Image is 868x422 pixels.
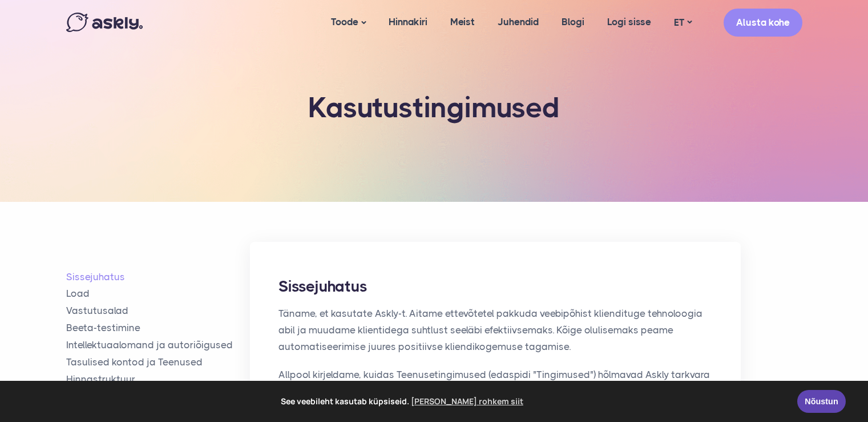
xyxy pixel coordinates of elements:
a: Intellektuaalomand ja autoriõigused [66,339,251,352]
h1: Kasutustingimused [255,91,614,125]
p: Allpool kirjeldame, kuidas Teenusetingimused (edaspidi "Tingimused") hõlmavad Askly tarkvara kasu... [278,367,712,416]
a: Load [66,287,251,300]
a: Tasulised kontod ja Teenused [66,356,251,369]
a: ET [663,14,703,31]
a: Vastutusalad [66,304,251,317]
a: Hinnastruktuur [66,373,251,386]
a: Beeta-testimine [66,321,251,335]
h2: Sissejuhatus [278,276,712,297]
span: See veebileht kasutab küpsiseid. [17,393,789,410]
a: learn more about cookies [409,393,525,410]
a: Sissejuhatus [66,270,251,284]
a: Alusta kohe [724,9,802,37]
p: Täname, et kasutate Askly-t. Aitame ettevõtetel pakkuda veebipõhist kliendituge tehnoloogia abil ... [278,305,712,355]
img: Askly [66,13,143,32]
a: Nõustun [797,390,846,413]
